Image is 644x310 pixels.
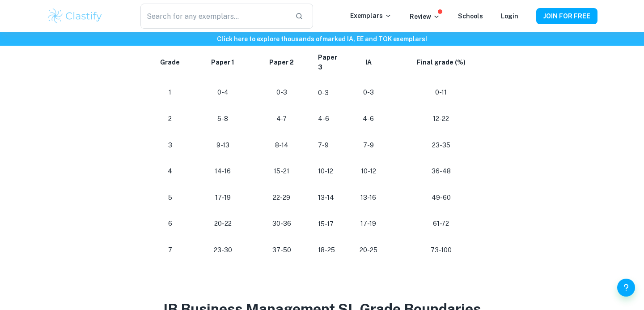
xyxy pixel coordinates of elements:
p: 17-19 [200,192,245,204]
p: 5 [154,192,186,204]
strong: Paper 3 [318,54,337,71]
p: 2 [154,113,186,125]
p: 73-100 [398,244,484,256]
p: 14-16 [200,165,245,177]
button: JOIN FOR FREE [536,8,597,24]
p: 0-4 [200,86,245,99]
p: 36-48 [398,165,484,177]
p: Exemplars [350,11,392,21]
strong: Paper 2 [269,59,294,66]
p: 20-25 [353,244,384,256]
p: 23-35 [398,139,484,151]
strong: Final grade (%) [417,59,466,66]
p: 4-6 [353,113,384,125]
strong: IA [365,59,372,66]
p: 49-60 [398,192,484,204]
a: Schools [458,13,483,20]
p: 4 [154,165,186,177]
a: Login [501,13,518,20]
td: 15-17 [311,211,346,237]
p: Review [410,12,440,22]
p: 0-3 [259,86,304,99]
p: 20-22 [200,218,245,230]
p: 0-3 [353,86,384,99]
td: 0-3 [311,79,346,106]
td: 13-14 [311,185,346,211]
h6: Click here to explore thousands of marked IA, EE and TOK exemplars ! [2,34,642,44]
td: 4-6 [311,106,346,132]
p: 22-29 [259,192,304,204]
p: 10-12 [353,165,384,177]
p: 13-16 [353,192,384,204]
p: 0-11 [398,86,484,99]
p: 17-19 [353,218,384,230]
button: Help and Feedback [617,279,635,297]
p: 7-9 [353,139,384,151]
input: Search for any exemplars... [140,4,288,29]
p: 7 [154,244,186,256]
p: 5-8 [200,113,245,125]
p: 9-13 [200,139,245,151]
img: Clastify logo [47,7,103,25]
p: 3 [154,139,186,151]
td: 10-12 [311,158,346,185]
p: 61-72 [398,218,484,230]
p: 30-36 [259,218,304,230]
p: 12-22 [398,113,484,125]
p: 23-30 [200,244,245,256]
p: 1 [154,86,186,99]
p: 4-7 [259,113,304,125]
strong: Paper 1 [211,59,234,66]
td: 7-9 [311,132,346,159]
td: 18-25 [311,237,346,263]
p: 8-14 [259,139,304,151]
p: 6 [154,218,186,230]
p: 15-21 [259,165,304,177]
strong: Grade [160,59,180,66]
p: 37-50 [259,244,304,256]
